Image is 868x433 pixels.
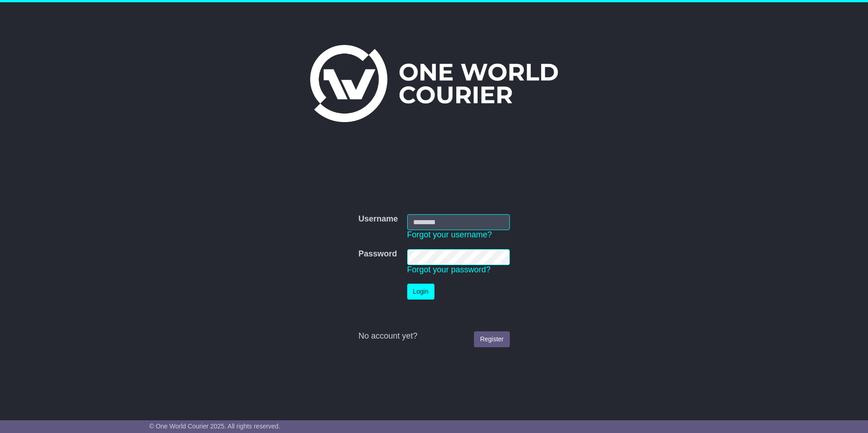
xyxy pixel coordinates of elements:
button: Login [407,284,434,300]
a: Forgot your username? [407,230,492,239]
label: Password [358,249,397,259]
label: Username [358,214,398,224]
span: © One World Courier 2025. All rights reserved. [149,423,281,430]
div: No account yet? [358,331,509,341]
img: One World [310,45,558,122]
a: Register [474,331,509,347]
a: Forgot your password? [407,265,491,274]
